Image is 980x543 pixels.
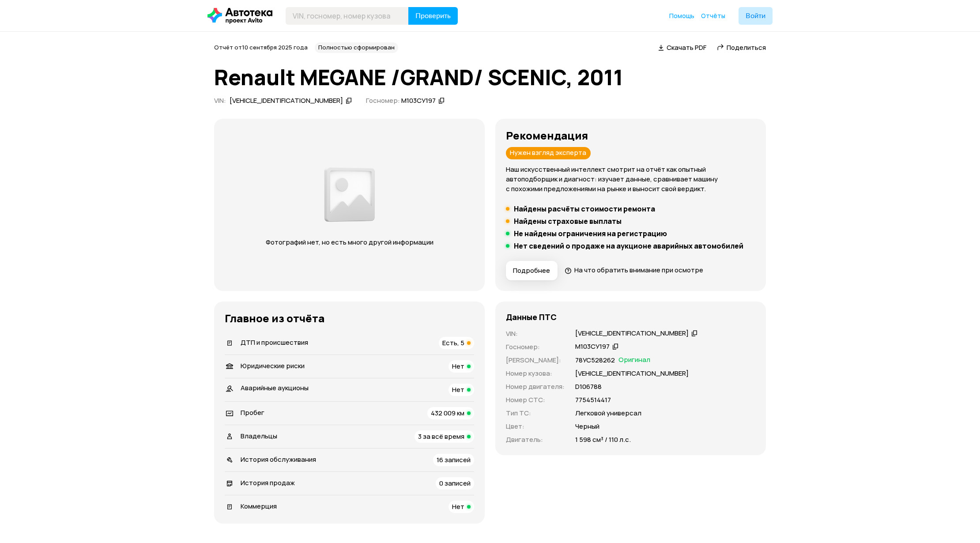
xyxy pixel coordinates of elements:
button: Войти [739,7,773,25]
span: VIN : [214,96,226,105]
button: Подробнее [506,261,558,280]
span: 0 записей [439,479,471,488]
p: Тип ТС : [506,408,565,418]
a: Помощь [669,11,694,20]
span: История обслуживания [241,455,316,464]
p: Номер СТС : [506,395,565,405]
span: Пробег [241,408,264,417]
div: Полностью сформирован [315,42,398,53]
p: Номер двигателя : [506,382,565,392]
p: 1 598 см³ / 110 л.с. [575,435,631,445]
a: Поделиться [717,43,766,52]
span: Войти [746,12,765,19]
p: D106788 [575,382,602,392]
h3: Рекомендация [506,129,755,142]
span: Нет [452,362,464,371]
span: Аварийные аукционы [241,383,309,392]
h5: Найдены расчёты стоимости ремонта [514,204,655,213]
input: VIN, госномер, номер кузова [286,7,409,25]
p: [PERSON_NAME] : [506,355,565,365]
span: 16 записей [437,455,471,464]
p: Фотографий нет, но есть много другой информации [257,238,442,247]
img: d89e54fb62fcf1f0.png [322,162,377,227]
span: Поделиться [727,43,766,52]
span: История продаж [241,478,295,487]
h5: Не найдены ограничения на регистрацию [514,229,667,238]
p: VIN : [506,329,565,339]
p: Госномер : [506,342,565,352]
p: [VEHICLE_IDENTIFICATION_NUMBER] [575,369,689,378]
button: Проверить [408,7,458,25]
span: Юридические риски [241,361,305,370]
div: Нужен взгляд эксперта [506,147,591,159]
span: Оригинал [618,355,650,365]
h5: Нет сведений о продаже на аукционе аварийных автомобилей [514,241,743,250]
span: На что обратить внимание при осмотре [574,265,703,275]
span: Коммерция [241,502,277,511]
span: Владельцы [241,431,277,441]
p: Наш искусственный интеллект смотрит на отчёт как опытный автоподборщик и диагност: изучает данные... [506,165,755,194]
p: Номер кузова : [506,369,565,378]
div: [VEHICLE_IDENTIFICATION_NUMBER] [230,96,343,106]
span: ДТП и происшествия [241,338,308,347]
div: М103СУ197 [575,342,610,351]
p: 78УС528262 [575,355,615,365]
p: 7754514417 [575,395,611,405]
span: Госномер: [366,96,400,105]
h3: Главное из отчёта [225,312,474,324]
h4: Данные ПТС [506,312,557,322]
span: Нет [452,502,464,511]
span: Проверить [415,12,451,19]
p: Цвет : [506,422,565,431]
span: Скачать PDF [667,43,706,52]
a: Скачать PDF [658,43,706,52]
div: М103СУ197 [401,96,436,106]
div: [VEHICLE_IDENTIFICATION_NUMBER] [575,329,689,338]
h5: Найдены страховые выплаты [514,217,622,226]
span: 432 009 км [431,408,464,418]
p: Легковой универсал [575,408,641,418]
span: Отчёт от 10 сентября 2025 года [214,43,308,51]
span: 3 за всё время [418,432,464,441]
a: Отчёты [701,11,725,20]
span: Есть, 5 [442,338,464,347]
h1: Renault MEGANE /GRAND/ SCENIC, 2011 [214,65,766,89]
a: На что обратить внимание при осмотре [565,265,703,275]
p: Черный [575,422,599,431]
span: Нет [452,385,464,394]
span: Подробнее [513,266,550,275]
p: Двигатель : [506,435,565,445]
